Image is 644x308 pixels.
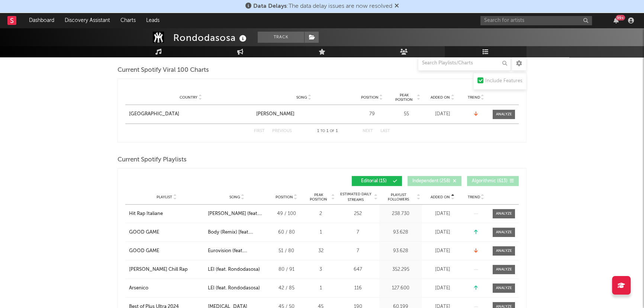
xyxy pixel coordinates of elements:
span: Data Delays [253,3,287,9]
a: GOOD GAME [129,229,204,236]
button: First [254,129,265,133]
div: 49 / 100 [270,210,303,218]
div: 1 [307,285,335,292]
div: [DATE] [424,110,461,118]
a: Dashboard [24,13,59,28]
div: LEI (feat. Rondodasosa) [208,285,260,292]
div: 55 [392,110,420,118]
span: Current Spotify Playlists [117,155,187,164]
div: 2 [307,210,335,218]
span: Current Spotify Viral 100 Charts [117,66,209,75]
div: 80 / 91 [270,266,303,273]
span: Country [180,95,197,100]
span: : The data delay issues are now resolved [253,3,392,9]
a: [PERSON_NAME] [256,110,351,118]
a: [PERSON_NAME] Chill Rap [129,266,204,273]
div: [GEOGRAPHIC_DATA] [129,110,179,118]
div: Body (Remix) [feat. [GEOGRAPHIC_DATA]] [208,229,266,236]
a: Hit Rap Italiane [129,210,204,218]
div: [DATE] [424,210,461,218]
div: 93.628 [381,247,420,255]
div: Include Features [485,77,522,86]
div: [PERSON_NAME] Chill Rap [129,266,188,273]
button: Algorithmic(613) [467,176,519,186]
button: Previous [272,129,292,133]
div: 252 [338,210,377,218]
span: Dismiss [395,3,399,9]
a: Leads [141,13,165,28]
div: [DATE] [424,247,461,255]
button: Editorial(15) [352,176,402,186]
div: GOOD GAME [129,229,159,236]
div: LEI (feat. Rondodasosa) [208,266,260,273]
span: Trend [468,95,480,100]
div: [PERSON_NAME] (feat. [GEOGRAPHIC_DATA]) [208,210,266,218]
input: Search Playlists/Charts [418,56,511,71]
span: Position [276,195,293,199]
div: 352.295 [381,266,420,273]
div: 7 [338,247,377,255]
span: Song [229,195,240,199]
div: [DATE] [424,229,461,236]
span: Song [296,95,307,100]
div: Rondodasosa [173,32,248,44]
div: 3 [307,266,335,273]
div: [DATE] [424,285,461,292]
span: Peak Position [392,93,416,102]
button: 99+ [614,17,619,23]
div: 99 + [616,15,625,20]
div: 93.628 [381,229,420,236]
div: Hit Rap Italiane [129,210,163,218]
a: Arsenico [129,285,204,292]
span: Position [361,95,379,100]
button: Independent(258) [408,176,461,186]
input: Search for artists [480,16,592,25]
div: 238.730 [381,210,420,218]
a: GOOD GAME [129,247,204,255]
span: Playlist Followers [381,193,416,202]
div: 7 [338,229,377,236]
div: 79 [355,110,389,118]
a: Discovery Assistant [59,13,115,28]
div: 116 [338,285,377,292]
div: 60 / 80 [270,229,303,236]
span: Estimated Daily Streams [338,192,373,203]
span: of [330,129,334,133]
button: Next [363,129,373,133]
div: [PERSON_NAME] [256,110,294,118]
a: [GEOGRAPHIC_DATA] [129,110,252,118]
div: 1 [307,229,335,236]
div: GOOD GAME [129,247,159,255]
span: to [321,129,325,133]
span: Added On [431,95,450,100]
button: Last [380,129,390,133]
span: Algorithmic ( 613 ) [472,179,508,183]
div: Arsenico [129,285,148,292]
div: 42 / 85 [270,285,303,292]
span: Editorial ( 15 ) [357,179,391,183]
div: 127.600 [381,285,420,292]
a: Charts [115,13,141,28]
div: 51 / 80 [270,247,303,255]
span: Peak Position [307,193,330,202]
span: Playlist [157,195,172,199]
span: Trend [468,195,480,199]
div: [DATE] [424,266,461,273]
span: Independent ( 258 ) [412,179,450,183]
div: 647 [338,266,377,273]
div: 1 1 1 [307,127,348,136]
div: Eurovision (feat. Rondodasosa, Baby Gang, A2 Anti, [PERSON_NAME], [PERSON_NAME] 22 & Freeze corle... [208,247,266,255]
button: Track [258,32,304,43]
div: 32 [307,247,335,255]
span: Added On [431,195,450,199]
